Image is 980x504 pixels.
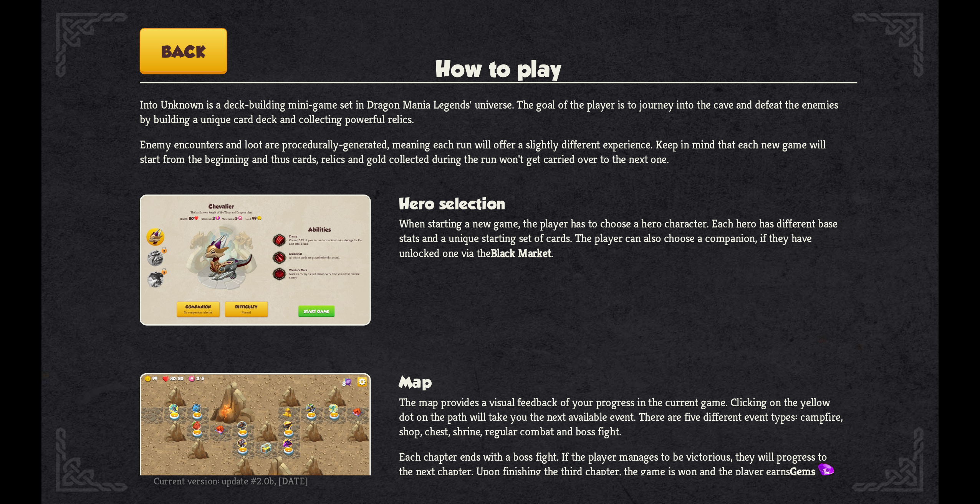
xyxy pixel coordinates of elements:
p: Each chapter ends with a boss fight. If the player manages to be victorious, they will progress t... [399,450,843,494]
img: Hero_Selection.jpg [140,194,371,326]
p: Enemy encounters and loot are procedurally-generated, meaning each run will offer a slightly diff... [140,137,843,167]
h2: How to play [140,56,857,83]
button: Back [140,28,227,74]
p: When starting a new game, the player has to choose a hero character. Each hero has different base... [399,216,843,260]
p: Into Unknown is a deck-building mini-game set in Dragon Mania Legends' universe. The goal of the ... [140,97,843,127]
b: Black Market [491,246,551,260]
h3: Hero selection [399,194,843,212]
img: Gem.png [818,463,834,479]
b: Gems [790,464,815,479]
p: The map provides a visual feedback of your progress in the current game. Clicking on the yellow d... [399,395,843,439]
h3: Map [399,373,843,391]
div: Current version: update #2.0b, [DATE] [154,467,425,493]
